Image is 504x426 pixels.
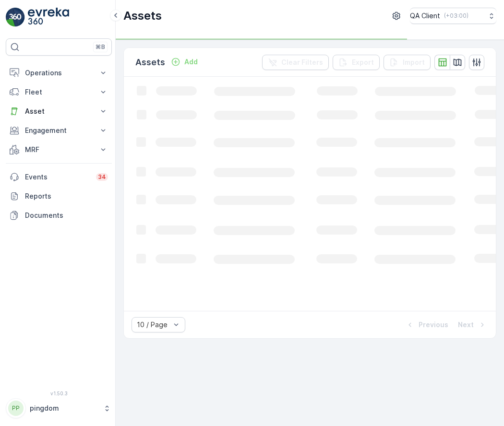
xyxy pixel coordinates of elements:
button: Engagement [6,121,112,140]
a: Events34 [6,167,112,187]
button: Asset [6,102,112,121]
p: ( +03:00 ) [444,12,468,20]
img: logo [6,8,25,27]
p: MRF [25,145,93,154]
p: Engagement [25,126,93,135]
button: Fleet [6,83,112,102]
button: Previous [404,319,449,331]
p: Fleet [25,87,93,97]
p: Clear Filters [281,58,323,67]
button: MRF [6,140,112,159]
p: pingdom [30,403,98,413]
p: Add [184,57,198,67]
p: Next [458,320,474,330]
button: Next [457,319,488,331]
p: Assets [123,8,162,24]
p: Events [25,172,90,182]
p: Export [352,58,374,67]
p: ⌘B [96,43,105,51]
span: v 1.50.3 [6,390,112,396]
p: Assets [135,56,165,69]
button: Add [167,56,202,68]
button: Clear Filters [262,55,329,70]
button: Import [384,55,431,70]
p: Import [403,58,425,67]
button: QA Client(+03:00) [410,8,496,24]
p: Asset [25,106,93,116]
p: Documents [25,211,108,220]
p: Previous [419,320,448,330]
p: 34 [98,173,106,181]
a: Documents [6,206,112,225]
p: Reports [25,191,108,201]
img: logo_light-DOdMpM7g.png [28,8,69,27]
button: Export [333,55,380,70]
button: PPpingdom [6,398,112,418]
div: PP [8,401,24,416]
button: Operations [6,63,112,83]
a: Reports [6,187,112,206]
p: QA Client [410,11,440,21]
p: Operations [25,68,93,78]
